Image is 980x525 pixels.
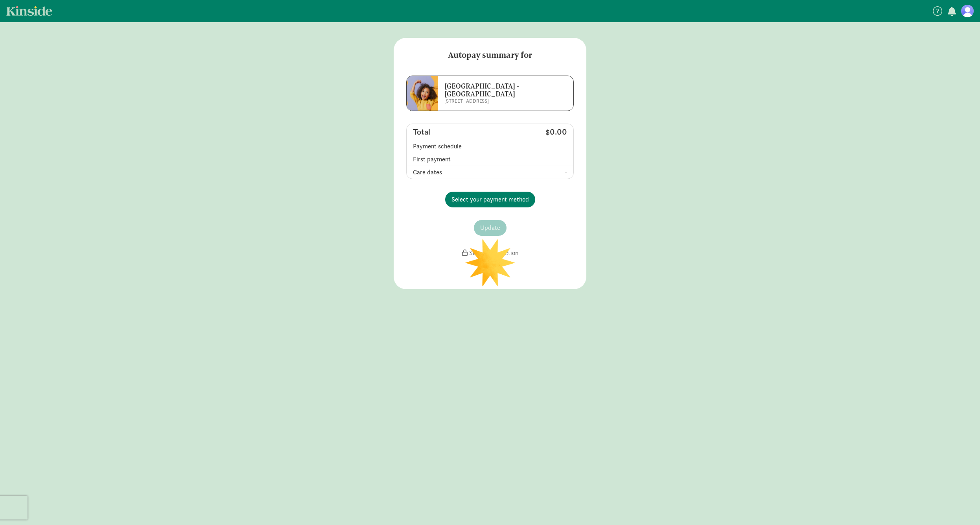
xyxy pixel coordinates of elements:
[480,223,500,233] span: Update
[407,140,510,153] td: Payment schedule
[444,82,551,98] h6: [GEOGRAPHIC_DATA] - [GEOGRAPHIC_DATA]
[407,124,510,140] td: Total
[407,166,510,179] td: Care dates
[469,249,518,257] span: Secure connection
[474,220,507,236] button: Update
[394,38,586,72] h5: Autopay summary for
[451,195,529,204] span: Select your payment method
[510,124,573,140] td: $0.00
[445,192,535,207] button: Select your payment method
[444,98,551,104] p: [STREET_ADDRESS]
[510,166,573,179] td: -
[6,6,52,16] a: Kinside
[407,153,510,166] td: First payment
